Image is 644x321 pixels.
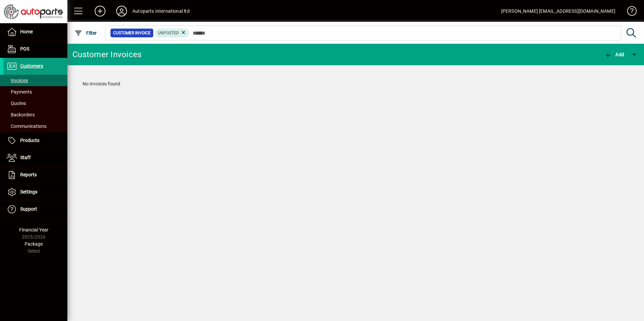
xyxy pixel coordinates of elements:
[73,27,99,39] button: Filter
[3,75,67,86] a: Invoices
[25,241,43,247] span: Package
[89,5,111,17] button: Add
[604,52,624,57] span: Add
[20,29,33,34] span: Home
[3,109,67,120] a: Backorders
[622,1,636,23] a: Knowledge Base
[111,5,132,17] button: Profile
[20,206,37,212] span: Support
[7,78,28,83] span: Invoices
[3,184,67,201] a: Settings
[132,6,190,16] div: Autoparts International ltd
[7,89,32,95] span: Payments
[3,24,67,40] a: Home
[20,172,37,177] span: Reports
[113,30,151,36] span: Customer Invoice
[3,149,67,166] a: Staff
[3,98,67,109] a: Quotes
[602,48,626,61] button: Add
[20,138,39,143] span: Products
[7,123,46,129] span: Communications
[20,155,31,160] span: Staff
[7,101,26,106] span: Quotes
[155,29,189,37] mat-chip: Customer Invoice Status: Unposted
[72,49,141,60] div: Customer Invoices
[3,120,67,132] a: Communications
[3,41,67,58] a: POS
[76,74,636,94] div: No Invoices found
[20,46,29,51] span: POS
[3,201,67,218] a: Support
[20,63,43,69] span: Customers
[74,30,97,36] span: Filter
[19,227,49,233] span: Financial Year
[501,6,615,16] div: [PERSON_NAME] [EMAIL_ADDRESS][DOMAIN_NAME]
[3,167,67,183] a: Reports
[7,112,35,117] span: Backorders
[3,86,67,98] a: Payments
[158,31,179,35] span: Unposted
[3,132,67,149] a: Products
[20,189,37,194] span: Settings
